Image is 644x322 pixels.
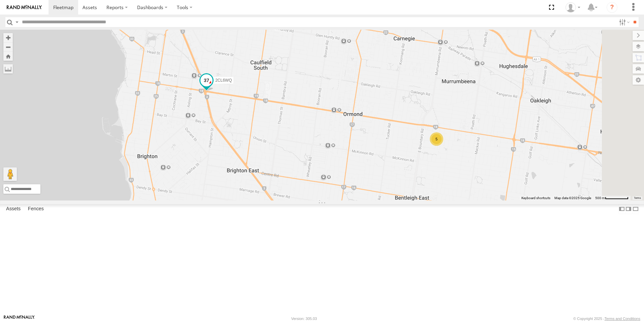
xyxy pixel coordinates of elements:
[3,52,13,61] button: Zoom Home
[632,204,639,214] label: Hide Summary Table
[3,64,13,74] label: Measure
[593,196,631,200] button: Map Scale: 500 m per 66 pixels
[14,17,20,27] label: Search Query
[573,317,640,321] div: © Copyright 2025 -
[291,317,317,321] div: Version: 305.03
[607,2,617,13] i: ?
[633,75,644,85] label: Map Settings
[634,197,641,199] a: Terms
[3,42,13,52] button: Zoom out
[554,196,591,200] span: Map data ©2025 Google
[3,204,24,214] label: Assets
[625,204,632,214] label: Dock Summary Table to the Right
[605,317,640,321] a: Terms and Conditions
[215,78,232,83] span: 2CL6WQ
[521,196,550,200] button: Keyboard shortcuts
[3,33,13,42] button: Zoom in
[595,196,605,200] span: 500 m
[430,132,443,146] div: 5
[25,204,47,214] label: Fences
[618,204,625,214] label: Dock Summary Table to the Left
[4,315,35,322] a: Visit our Website
[7,5,42,10] img: rand-logo.svg
[3,167,17,181] button: Drag Pegman onto the map to open Street View
[616,17,631,27] label: Search Filter Options
[563,2,583,12] div: Sean Aliphon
